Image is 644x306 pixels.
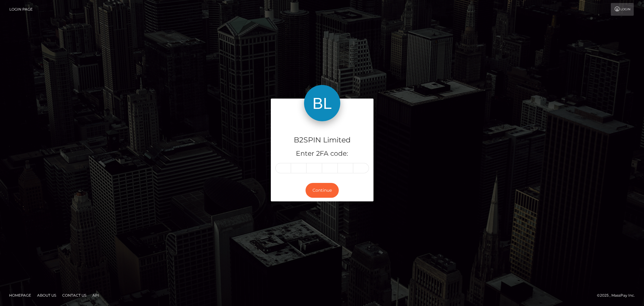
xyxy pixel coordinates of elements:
[304,85,340,121] img: B2SPIN Limited
[9,3,33,16] a: Login Page
[275,149,369,158] h5: Enter 2FA code:
[306,183,339,198] button: Continue
[611,3,634,16] a: Login
[597,292,639,299] div: © 2025 , MassPay Inc.
[60,291,89,300] a: Contact Us
[90,291,101,300] a: API
[275,135,369,145] h4: B2SPIN Limited
[7,291,34,300] a: Homepage
[35,291,59,300] a: About Us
